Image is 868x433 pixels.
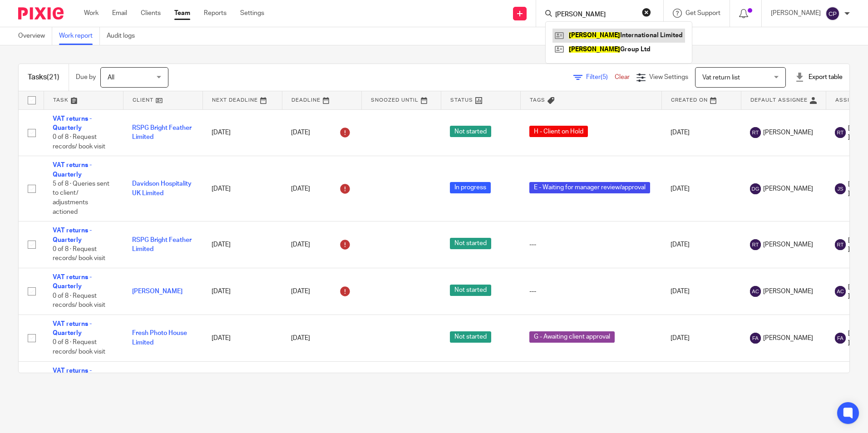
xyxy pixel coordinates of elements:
[750,127,761,138] img: svg%3E
[112,9,127,18] a: Email
[450,238,491,249] span: Not started
[53,227,92,243] a: VAT returns - Quarterly
[53,181,109,215] span: 5 of 8 · Queries sent to client/ adjustments actioned
[47,74,59,81] span: (21)
[686,10,720,16] span: Get Support
[53,293,105,309] span: 0 of 8 · Request records/ book visit
[291,334,352,343] div: [DATE]
[529,287,652,296] div: ---
[529,331,615,343] span: G - Awaiting client approval
[132,330,187,345] a: Fresh Photo House Limited
[750,333,761,344] img: svg%3E
[661,221,741,268] td: [DATE]
[132,288,182,295] a: [PERSON_NAME]
[771,9,821,18] p: [PERSON_NAME]
[763,334,813,343] span: [PERSON_NAME]
[795,73,843,82] div: Export table
[835,333,846,344] img: svg%3E
[450,285,491,296] span: Not started
[750,183,761,194] img: svg%3E
[202,221,282,268] td: [DATE]
[642,8,651,17] button: Clear
[28,73,59,82] h1: Tasks
[835,239,846,250] img: svg%3E
[835,127,846,138] img: svg%3E
[825,6,840,21] img: svg%3E
[702,74,740,81] span: Vat return list
[763,240,813,249] span: [PERSON_NAME]
[53,162,92,177] a: VAT returns - Quarterly
[202,109,282,156] td: [DATE]
[132,125,192,140] a: RSPG Bright Feather Limited
[529,182,650,193] span: E - Waiting for manager review/approval
[291,237,352,252] div: [DATE]
[763,287,813,296] span: [PERSON_NAME]
[529,126,588,137] span: H - Client on Hold
[586,74,615,80] span: Filter
[661,361,741,408] td: [DATE]
[59,27,100,45] a: Work report
[202,315,282,361] td: [DATE]
[53,274,92,290] a: VAT returns - Quarterly
[204,9,227,18] a: Reports
[202,156,282,221] td: [DATE]
[450,182,491,193] span: In progress
[141,9,161,18] a: Clients
[53,116,92,131] a: VAT returns - Quarterly
[53,321,92,336] a: VAT returns - Quarterly
[53,340,105,355] span: 0 of 8 · Request records/ book visit
[615,74,630,80] a: Clear
[450,331,491,343] span: Not started
[53,134,105,150] span: 0 of 8 · Request records/ book visit
[107,27,142,45] a: Audit logs
[750,286,761,297] img: svg%3E
[530,98,545,103] span: Tags
[649,74,688,80] span: View Settings
[132,181,192,196] a: Davidson Hospitality UK Limited
[202,361,282,408] td: [DATE]
[53,368,92,383] a: VAT returns - Quarterly
[835,286,846,297] img: svg%3E
[661,268,741,315] td: [DATE]
[661,315,741,361] td: [DATE]
[76,73,96,82] p: Due by
[18,27,52,45] a: Overview
[529,240,652,249] div: ---
[240,9,264,18] a: Settings
[450,126,491,137] span: Not started
[750,239,761,250] img: svg%3E
[763,128,813,137] span: [PERSON_NAME]
[661,109,741,156] td: [DATE]
[835,183,846,194] img: svg%3E
[132,237,192,252] a: RSPG Bright Feather Limited
[291,182,352,196] div: [DATE]
[763,184,813,193] span: [PERSON_NAME]
[291,125,352,140] div: [DATE]
[18,7,64,20] img: Pixie
[108,74,114,81] span: All
[554,11,636,19] input: Search
[202,268,282,315] td: [DATE]
[601,74,608,80] span: (5)
[84,9,99,18] a: Work
[53,246,105,262] span: 0 of 8 · Request records/ book visit
[174,9,190,18] a: Team
[661,156,741,221] td: [DATE]
[291,284,352,299] div: [DATE]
